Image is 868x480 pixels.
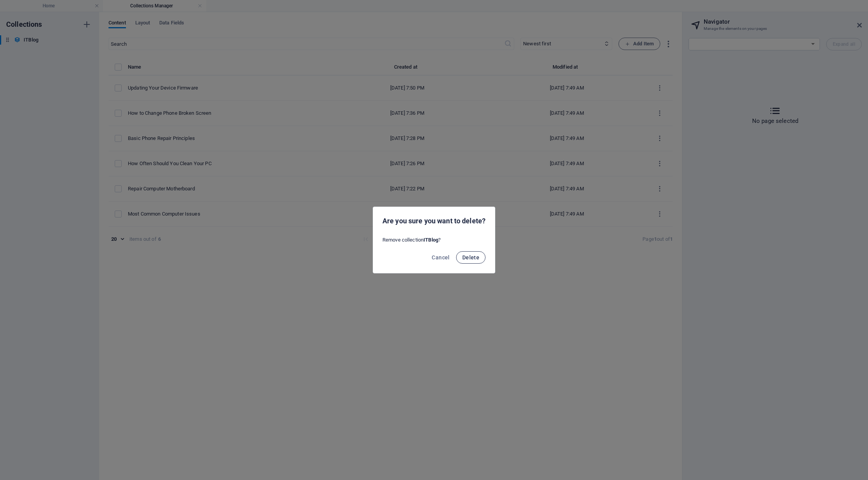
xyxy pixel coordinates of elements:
button: Cancel [429,251,453,264]
button: Delete [456,251,486,264]
div: Remove collection ? [373,233,495,247]
span: Delete [462,254,479,261]
h2: Are you sure you want to delete? [382,216,486,226]
span: ITBlog [424,237,438,243]
span: Cancel [432,254,449,261]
